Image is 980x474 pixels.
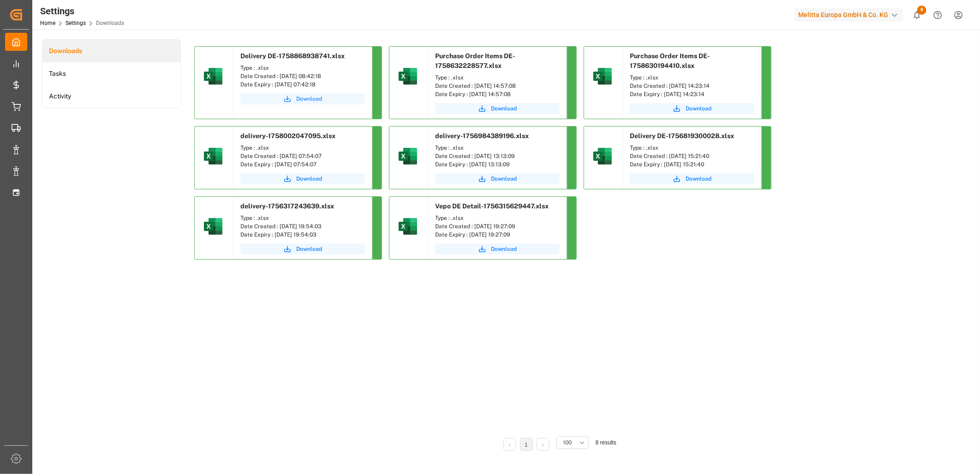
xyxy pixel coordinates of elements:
[630,144,754,152] div: Type : .xlsx
[592,65,614,87] img: microsoft-excel-2019--v1.png
[202,145,224,167] img: microsoft-excel-2019--v1.png
[630,52,710,69] span: Purchase Order Items DE-1758630194410.xlsx
[240,144,365,152] div: Type : .xlsx
[596,439,616,446] span: 8 results
[42,40,180,62] a: Downloads
[202,215,224,237] img: microsoft-excel-2019--v1.png
[296,245,322,253] span: Download
[630,132,734,140] span: Delivery DE-1756819300028.xlsx
[907,5,927,25] button: show 8 new notifications
[630,82,754,90] div: Date Created : [DATE] 14:23:14
[66,20,86,26] a: Settings
[795,6,907,24] button: Melitta Europa GmbH & Co. KG
[435,173,560,184] button: Download
[435,231,560,239] div: Date Expiry : [DATE] 19:27:09
[537,438,550,451] li: Next Page
[296,95,322,103] span: Download
[435,243,560,255] button: Download
[435,103,560,114] button: Download
[397,215,419,237] img: microsoft-excel-2019--v1.png
[563,438,572,447] span: 100
[686,175,711,183] span: Download
[630,160,754,169] div: Date Expiry : [DATE] 15:21:40
[240,214,365,222] div: Type : .xlsx
[240,52,345,60] span: Delivery DE-1758868938741.xlsx
[630,90,754,98] div: Date Expiry : [DATE] 14:23:14
[520,438,533,451] li: 1
[630,103,754,114] button: Download
[435,82,560,90] div: Date Created : [DATE] 14:57:08
[40,4,124,18] div: Settings
[42,62,180,85] a: Tasks
[686,104,711,113] span: Download
[240,152,365,160] div: Date Created : [DATE] 07:54:07
[435,144,560,152] div: Type : .xlsx
[592,145,614,167] img: microsoft-excel-2019--v1.png
[491,175,517,183] span: Download
[296,175,322,183] span: Download
[435,52,515,69] span: Purchase Order Items DE-1758632228577.xlsx
[630,173,754,184] button: Download
[240,64,365,72] div: Type : .xlsx
[435,132,529,140] span: delivery-1756984389196.xlsx
[240,72,365,80] div: Date Created : [DATE] 08:42:18
[435,73,560,82] div: Type : .xlsx
[435,202,549,210] span: Vepo DE Detail-1756315629447.xlsx
[556,436,589,449] button: open menu
[435,90,560,98] div: Date Expiry : [DATE] 14:57:08
[435,214,560,222] div: Type : .xlsx
[927,5,948,25] button: Help Center
[435,152,560,160] div: Date Created : [DATE] 13:13:09
[630,152,754,160] div: Date Created : [DATE] 15:21:40
[503,438,516,451] li: Previous Page
[630,73,754,82] div: Type : .xlsx
[397,145,419,167] img: microsoft-excel-2019--v1.png
[435,222,560,231] div: Date Created : [DATE] 19:27:09
[202,65,224,87] img: microsoft-excel-2019--v1.png
[240,202,334,210] span: delivery-1756317243639.xlsx
[40,20,55,26] a: Home
[491,104,517,113] span: Download
[240,132,335,140] span: delivery-1758002047095.xlsx
[240,222,365,231] div: Date Created : [DATE] 19:54:03
[240,243,365,255] button: Download
[435,160,560,169] div: Date Expiry : [DATE] 13:13:09
[42,85,180,108] a: Activity
[240,231,365,239] div: Date Expiry : [DATE] 19:54:03
[397,65,419,87] img: microsoft-excel-2019--v1.png
[917,6,926,15] span: 8
[525,442,528,448] a: 1
[240,93,365,104] button: Download
[795,8,903,22] div: Melitta Europa GmbH & Co. KG
[240,160,365,169] div: Date Expiry : [DATE] 07:54:07
[240,173,365,184] button: Download
[491,245,517,253] span: Download
[240,80,365,89] div: Date Expiry : [DATE] 07:42:18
